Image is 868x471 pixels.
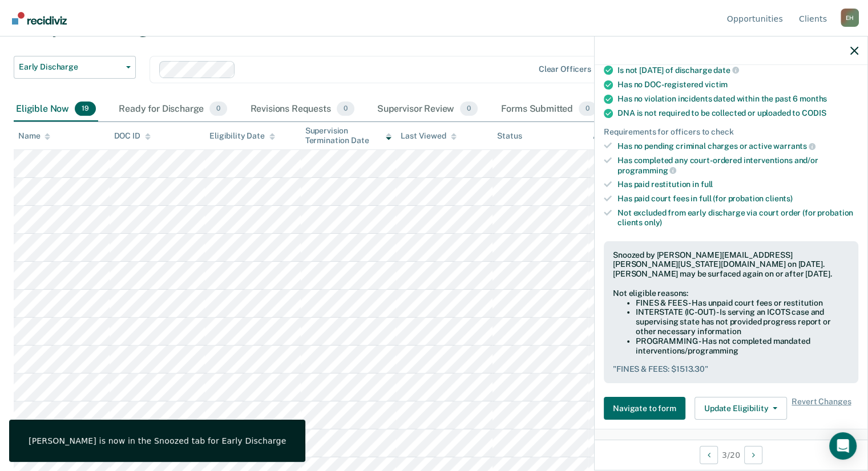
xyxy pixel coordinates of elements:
div: Has completed any court-ordered interventions and/or [617,156,858,175]
div: [PERSON_NAME] is now in the Snoozed tab for Early Discharge [29,436,286,446]
span: 0 [460,101,478,116]
span: 0 [209,101,227,116]
pre: " FINES & FEES: $1513.30 " [613,364,849,374]
div: E H [841,9,859,27]
dt: IC-OUT [604,438,858,448]
div: Supervisor Review [375,97,481,122]
div: Forms Submitted [498,97,599,122]
div: Has no violation incidents dated within the past 6 [617,94,858,104]
div: Status [497,131,522,141]
img: Recidiviz [12,12,67,25]
div: Has paid restitution in [617,180,858,189]
div: Ready for Discharge [116,97,229,122]
span: 0 [337,101,354,116]
div: Eligible Now [14,97,98,122]
div: Not eligible reasons: [613,289,849,298]
span: months [800,94,827,103]
div: Has no DOC-registered [617,80,858,90]
div: Clear officers [539,64,591,74]
span: warrants [773,141,815,151]
li: INTERSTATE (IC-OUT) - Is serving an ICOTS case and supervising state has not provided progress re... [636,307,849,336]
div: Requirements for officers to check [604,127,858,137]
span: programming [617,166,676,175]
div: Open Intercom Messenger [829,432,857,460]
div: Assigned to [593,131,647,141]
div: DNA is not required to be collected or uploaded to [617,108,858,118]
span: only) [644,218,662,227]
span: 19 [75,101,96,116]
div: Eligibility Date [209,131,275,141]
button: Profile dropdown button [841,9,859,27]
div: Not excluded from early discharge via court order (for probation clients [617,208,858,228]
span: CODIS [802,108,826,117]
button: Previous Opportunity [700,446,718,464]
div: Has no pending criminal charges or active [617,141,858,151]
a: Navigate to form link [604,397,690,420]
div: Supervision Termination Date [305,126,392,145]
li: FINES & FEES - Has unpaid court fees or restitution [636,298,849,308]
span: full [701,180,713,189]
div: Revisions Requests [248,97,356,122]
span: clients) [765,194,793,203]
div: DOC ID [114,131,151,141]
span: victim [705,80,728,89]
span: date [713,66,738,75]
div: Name [18,131,50,141]
div: Last Viewed [401,131,456,141]
div: Is not [DATE] of discharge [617,65,858,75]
button: Next Opportunity [744,446,762,464]
div: Has paid court fees in full (for probation [617,194,858,204]
span: Revert Changes [792,397,851,420]
button: Navigate to form [604,397,685,420]
div: 3 / 20 [595,440,867,470]
div: Snoozed by [PERSON_NAME][EMAIL_ADDRESS][PERSON_NAME][US_STATE][DOMAIN_NAME] on [DATE]. [PERSON_NA... [613,250,849,279]
button: Update Eligibility [695,397,787,420]
span: 0 [579,101,596,116]
span: Early Discharge [19,62,122,72]
li: PROGRAMMING - Has not completed mandated interventions/programming [636,336,849,356]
